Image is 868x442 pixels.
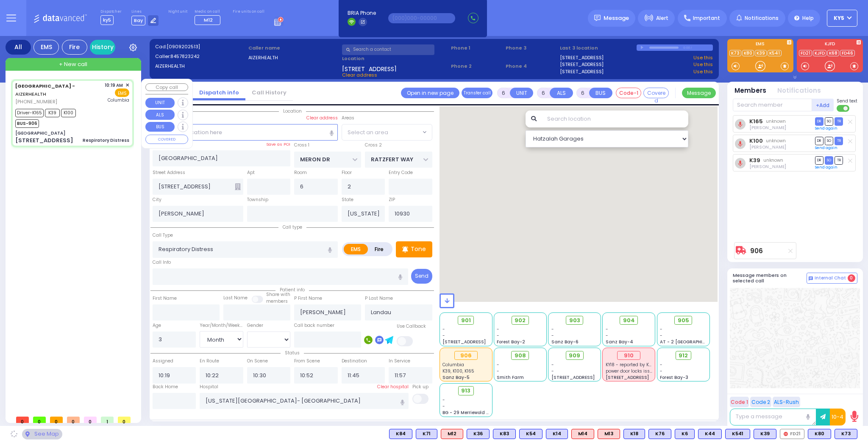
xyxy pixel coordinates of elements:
[389,429,412,439] div: K84
[233,9,264,14] label: Fire units on call
[835,156,843,164] span: TR
[266,141,290,147] label: Save as POI
[571,429,594,439] div: M14
[773,397,800,407] button: ALS-Rush
[606,332,608,339] span: -
[766,118,786,124] span: unknown
[606,362,657,368] span: KY18 - reported by KY42
[467,429,490,439] div: BLS
[153,124,338,140] input: Search location here
[606,368,655,374] span: power door locks issue
[200,358,219,365] label: En Route
[115,88,129,97] span: EMS
[193,88,245,97] a: Dispatch info
[569,316,580,325] span: 903
[33,13,90,23] img: Logo
[755,50,767,56] a: K39
[519,429,542,439] div: K54
[294,322,334,329] label: Call back number
[675,429,695,439] div: BLS
[519,429,542,439] div: BLS
[377,384,409,390] label: Clear hospital
[808,429,831,439] div: K80
[451,63,503,70] span: Phone 2
[145,135,188,144] button: COVERED
[108,97,129,103] span: Columbia
[648,429,671,439] div: K76
[725,429,750,439] div: BLS
[441,429,463,439] div: M12
[342,196,353,203] label: State
[454,351,478,360] div: 906
[569,351,580,360] span: 909
[200,384,218,390] label: Hospital
[153,384,178,390] label: Back Home
[131,16,145,25] span: Bay
[506,44,557,52] span: Phone 3
[67,417,80,423] span: 0
[815,117,823,125] span: DR
[497,332,499,339] span: -
[754,429,776,439] div: K39
[815,126,837,131] a: Send again
[15,83,75,98] a: AIZERHEALTH
[247,358,268,365] label: On Scene
[306,115,338,122] label: Clear address
[784,432,788,436] img: red-radio-icon.svg
[589,88,612,98] button: BUS
[365,142,382,149] label: Cross 2
[546,429,568,439] div: K14
[416,429,437,439] div: BLS
[153,232,173,239] label: Call Type
[749,163,786,170] span: Jacob Gluck
[153,295,177,302] label: First Name
[279,108,306,114] span: Location
[348,9,376,17] span: BRIA Phone
[780,429,804,439] div: FD21
[827,50,839,56] a: K68
[698,429,722,439] div: BLS
[837,98,857,104] span: Send text
[835,429,857,439] div: K73
[808,429,831,439] div: BLS
[266,298,288,304] span: members
[825,137,833,145] span: SO
[815,275,846,281] span: Internal Chat
[813,50,826,56] a: KJFD
[606,374,649,381] span: [STREET_ADDRESS]
[598,429,620,439] div: ALS
[497,374,524,381] span: Smith Farm
[830,409,846,425] button: 10-4
[551,332,554,339] span: -
[560,44,637,52] label: Last 3 location
[727,42,793,48] label: EMS
[275,287,309,293] span: Patient info
[278,224,306,230] span: Call type
[682,88,716,98] button: Message
[15,98,57,105] span: [PHONE_NUMBER]
[660,362,662,368] span: -
[195,9,223,14] label: Medic on call
[153,358,173,365] label: Assigned
[248,44,339,52] label: Caller name
[551,374,595,381] span: [STREET_ADDRESS]
[294,358,320,365] label: From Scene
[200,393,409,409] input: Search hospital
[837,104,850,113] label: Turn off text
[411,269,432,284] button: Send
[170,53,200,60] span: 8457823242
[766,138,786,144] span: unknown
[693,68,713,75] a: Use this
[734,86,766,96] button: Members
[749,138,763,144] a: K100
[550,88,573,98] button: ALS
[660,339,723,345] span: AT - 2 [GEOGRAPHIC_DATA]
[510,88,533,98] button: UNIT
[223,295,248,301] label: Last Name
[367,244,391,254] label: Fire
[153,322,161,329] label: Age
[763,157,783,163] span: unknown
[245,88,293,97] a: Call History
[441,429,463,439] div: ALS
[812,99,834,111] button: +Add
